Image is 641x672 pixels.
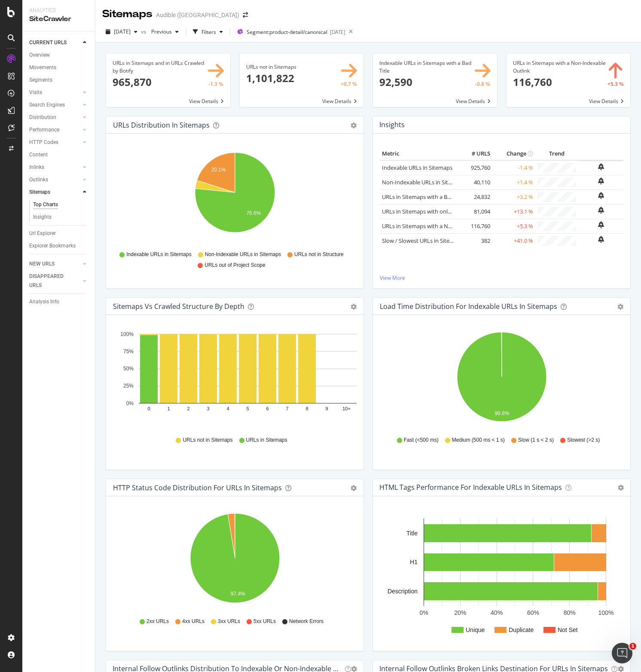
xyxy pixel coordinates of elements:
[29,229,56,238] div: Url Explorer
[29,38,80,47] a: CURRENT URLS
[454,609,466,616] text: 20%
[382,164,452,171] a: Indexable URLs in Sitemaps
[342,406,351,412] text: 10+
[29,297,89,306] a: Analysis Info
[406,530,418,537] text: Title
[33,200,89,209] a: Top Charts
[253,618,276,625] span: 5xx URLs
[458,233,492,248] td: 382
[29,125,59,134] div: Performance
[113,121,210,129] div: URLs Distribution in Sitemaps
[29,51,89,60] a: Overview
[29,163,80,172] a: Inlinks
[382,208,488,215] a: URLs in Sitemaps with only 1 Follow Inlink
[147,618,169,625] span: 2xx URLs
[29,272,80,290] a: DISAPPEARED URLS
[286,406,288,412] text: 7
[113,510,357,610] div: A chart.
[29,88,80,97] a: Visits
[123,348,134,354] text: 75%
[509,626,534,633] text: Duplicate
[382,178,465,186] a: Non-Indexable URLs in Sitemaps
[29,76,52,85] div: Segments
[458,147,492,160] th: # URLS
[234,25,345,39] button: Segment:product-detail/canonical[DATE]
[33,213,52,222] div: Insights
[558,626,578,633] text: Not Set
[247,28,327,36] span: Segment: product-detail/canonical
[492,189,535,204] td: +3.2 %
[492,175,535,189] td: +1.4 %
[382,222,502,230] a: URLs in Sitemaps with a Non-Indexable Outlink
[527,609,539,616] text: 60%
[113,147,357,247] svg: A chart.
[123,383,134,389] text: 25%
[617,304,623,310] div: gear
[246,406,249,412] text: 5
[29,125,80,134] a: Performance
[29,260,80,269] a: NEW URLS
[29,241,89,250] a: Explorer Bookmarks
[492,160,535,175] td: -1.4 %
[330,28,345,36] div: [DATE]
[598,177,604,184] div: bell-plus
[410,559,418,566] text: H1
[29,88,42,97] div: Visits
[29,163,44,172] div: Inlinks
[612,643,632,663] iframe: Intercom live chat
[114,28,131,35] span: 2025 Aug. 1st
[113,329,357,428] div: A chart.
[494,410,509,416] text: 99.8%
[102,7,153,21] div: Sitemaps
[518,437,554,444] span: Slow (1 s < 2 s)
[148,28,172,35] span: Previous
[218,618,240,625] span: 3xx URLs
[226,406,229,412] text: 4
[205,262,265,269] span: URLs out of Project Scope
[29,101,80,110] a: Search Engines
[211,167,226,173] text: 20.1%
[29,150,89,159] a: Content
[351,666,357,672] i: Options
[113,483,282,492] div: HTTP Status Code Distribution For URLs in Sitemaps
[535,147,578,160] th: Trend
[598,221,604,228] div: bell-plus
[419,609,428,616] text: 0%
[126,400,134,406] text: 0%
[29,101,65,110] div: Search Engines
[380,302,557,311] div: Load Time Distribution for Indexable URLs in Sitemaps
[458,189,492,204] td: 24,832
[167,406,170,412] text: 1
[120,331,134,337] text: 100%
[29,241,76,250] div: Explorer Bookmarks
[380,510,623,644] svg: A chart.
[458,160,492,175] td: 925,760
[351,122,357,128] div: gear
[123,366,134,372] text: 50%
[305,406,308,412] text: 8
[29,113,56,122] div: Distribution
[452,437,505,444] span: Medium (500 ms < 1 s)
[598,609,614,616] text: 100%
[492,233,535,248] td: +41.0 %
[207,406,209,412] text: 3
[351,304,357,310] div: gear
[29,138,80,147] a: HTTP Codes
[126,251,191,258] span: Indexable URLs in Sitemaps
[379,482,562,493] h4: HTML Tags Performance for Indexable URLs in Sitemaps
[351,485,357,491] div: gear
[458,204,492,219] td: 81,094
[141,28,148,35] span: vs
[598,236,604,243] div: bell-plus
[246,437,287,444] span: URLs in Sitemaps
[189,25,226,39] button: Filters
[29,76,89,85] a: Segments
[294,251,344,258] span: URLs not in Structure
[156,11,239,19] div: Audible ([GEOGRAPHIC_DATA])
[29,272,73,290] div: DISAPPEARED URLS
[379,119,405,131] h4: Insights
[231,591,245,597] text: 97.4%
[29,150,48,159] div: Content
[598,163,604,170] div: bell-plus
